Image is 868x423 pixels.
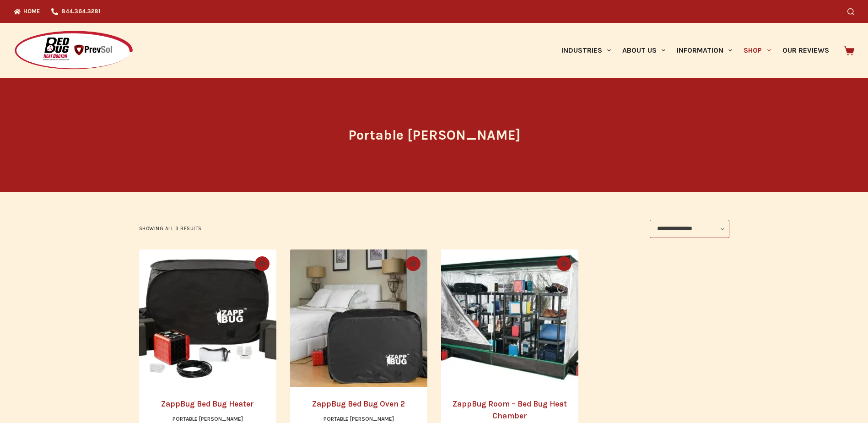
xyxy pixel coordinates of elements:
a: ZappBug Bed Bug Heater [161,399,254,408]
a: Shop [738,23,776,78]
img: Prevsol/Bed Bug Heat Doctor [14,30,134,71]
a: ZappBug Bed Bug Heater [139,249,276,387]
p: Showing all 3 results [139,225,202,233]
button: Quick view toggle [406,256,421,271]
a: ZappBug Bed Bug Oven 2 [312,399,405,408]
nav: Primary [555,23,835,78]
a: Portable [PERSON_NAME] [323,416,394,422]
a: Information [671,23,738,78]
a: Industries [555,23,616,78]
button: Search [847,8,854,15]
a: ZappBug Room – Bed Bug Heat Chamber [453,399,567,420]
a: Portable [PERSON_NAME] [173,416,243,422]
a: Our Reviews [776,23,835,78]
select: Shop order [650,220,729,238]
button: Quick view toggle [557,256,571,271]
a: ZappBug Room - Bed Bug Heat Chamber [441,249,578,387]
a: ZappBug Bed Bug Oven 2 [290,249,427,387]
a: About Us [616,23,671,78]
h1: Portable [PERSON_NAME] [263,125,606,146]
button: Quick view toggle [255,256,270,271]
